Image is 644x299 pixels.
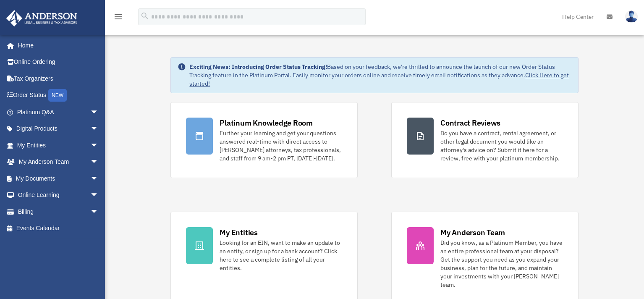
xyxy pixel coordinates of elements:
[220,227,257,238] div: My Entities
[440,227,505,238] div: My Anderson Team
[90,170,107,187] span: arrow_drop_down
[6,170,111,187] a: My Documentsarrow_drop_down
[90,203,107,220] span: arrow_drop_down
[6,70,111,87] a: Tax Organizers
[440,118,500,128] div: Contract Reviews
[113,12,123,22] i: menu
[90,187,107,204] span: arrow_drop_down
[90,121,107,138] span: arrow_drop_down
[6,154,111,170] a: My Anderson Teamarrow_drop_down
[6,87,111,104] a: Order StatusNEW
[6,54,111,71] a: Online Ordering
[170,102,358,178] a: Platinum Knowledge Room Further your learning and get your questions answered real-time with dire...
[6,37,107,54] a: Home
[220,129,342,163] div: Further your learning and get your questions answered real-time with direct access to [PERSON_NAM...
[189,63,327,71] strong: Exciting News: Introducing Order Status Tracking!
[189,71,569,87] a: Click Here to get started!
[625,10,638,23] img: User Pic
[90,104,107,121] span: arrow_drop_down
[6,203,111,220] a: Billingarrow_drop_down
[220,239,342,272] div: Looking for an EIN, want to make an update to an entity, or sign up for a bank account? Click her...
[440,239,563,289] div: Did you know, as a Platinum Member, you have an entire professional team at your disposal? Get th...
[391,102,579,178] a: Contract Reviews Do you have a contract, rental agreement, or other legal document you would like...
[6,220,111,237] a: Events Calendar
[4,10,80,26] img: Anderson Advisors Platinum Portal
[6,187,111,204] a: Online Learningarrow_drop_down
[48,89,67,102] div: NEW
[140,11,149,21] i: search
[90,137,107,154] span: arrow_drop_down
[90,154,107,171] span: arrow_drop_down
[189,63,571,88] div: Based on your feedback, we're thrilled to announce the launch of our new Order Status Tracking fe...
[113,15,123,22] a: menu
[220,118,313,128] div: Platinum Knowledge Room
[6,137,111,154] a: My Entitiesarrow_drop_down
[6,121,111,137] a: Digital Productsarrow_drop_down
[6,104,111,121] a: Platinum Q&Aarrow_drop_down
[440,129,563,163] div: Do you have a contract, rental agreement, or other legal document you would like an attorney's ad...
